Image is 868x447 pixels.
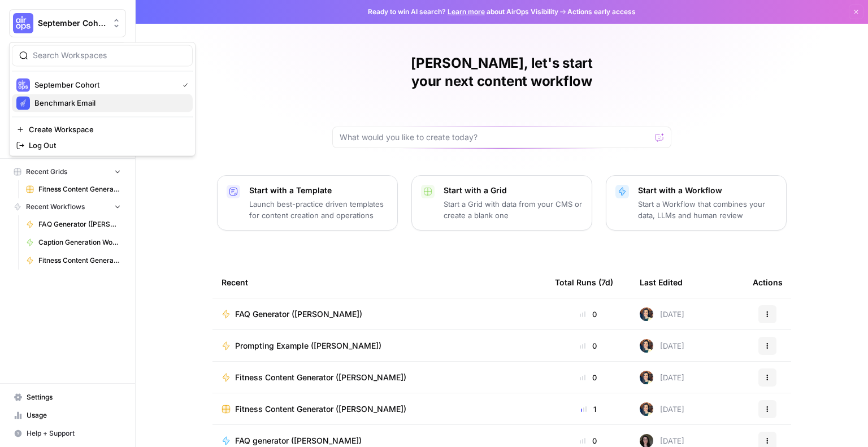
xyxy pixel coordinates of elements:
a: FAQ Generator ([PERSON_NAME]) [222,309,537,320]
a: FAQ Generator ([PERSON_NAME]) [21,215,126,233]
span: FAQ Generator ([PERSON_NAME]) [235,309,362,320]
div: Total Runs (7d) [555,267,613,298]
a: Fitness Content Generator ([PERSON_NAME]) [21,251,126,270]
span: Ready to win AI search? about AirOps Visibility [368,7,558,17]
div: [DATE] [640,339,684,353]
div: 0 [555,340,622,351]
p: Start a Grid with data from your CMS or create a blank one [444,198,583,221]
span: Fitness Content Generator ([PERSON_NAME]) [235,372,406,383]
span: Actions early access [567,7,636,17]
div: 0 [555,435,622,446]
span: FAQ Generator ([PERSON_NAME]) [38,219,121,229]
button: Recent Grids [9,163,126,180]
span: Create Workspace [29,124,184,135]
a: Usage [9,406,126,424]
span: Help + Support [27,428,121,439]
div: Recent [222,267,537,298]
div: 0 [555,309,622,320]
span: Fitness Content Generator ([PERSON_NAME]) [235,403,406,415]
img: 46oskw75a0b6ifjb5gtmemov6r07 [640,339,653,353]
a: Create Workspace [12,121,193,137]
div: [DATE] [640,371,684,384]
span: September Cohort [34,79,173,90]
span: Recent Grids [26,167,67,177]
span: Settings [27,392,121,402]
img: 46oskw75a0b6ifjb5gtmemov6r07 [640,402,653,416]
img: 46oskw75a0b6ifjb5gtmemov6r07 [640,307,653,321]
span: Usage [27,410,121,420]
button: Start with a GridStart a Grid with data from your CMS or create a blank one [411,175,592,231]
button: Start with a TemplateLaunch best-practice driven templates for content creation and operations [217,175,398,231]
div: 0 [555,372,622,383]
span: Caption Generation Workflow Sample [38,237,121,248]
span: Recent Workflows [26,202,85,212]
span: Prompting Example ([PERSON_NAME]) [235,340,381,351]
p: Start a Workflow that combines your data, LLMs and human review [638,198,777,221]
a: Learn more [448,7,485,16]
img: September Cohort Logo [16,78,30,92]
button: Recent Workflows [9,198,126,215]
a: Prompting Example ([PERSON_NAME]) [222,340,537,351]
span: FAQ generator ([PERSON_NAME]) [235,435,362,446]
a: Settings [9,388,126,406]
div: Workspace: September Cohort [9,42,196,156]
span: Log Out [29,140,184,151]
img: Benchmark Email Logo [16,96,30,110]
a: Fitness Content Generator ([PERSON_NAME]) [222,372,537,383]
span: Fitness Content Generator ([PERSON_NAME]) [38,184,121,194]
button: Help + Support [9,424,126,442]
span: September Cohort [38,18,106,29]
a: Log Out [12,137,193,153]
p: Start with a Template [249,185,388,196]
div: [DATE] [640,402,684,416]
div: 1 [555,403,622,415]
input: Search Workspaces [33,50,185,61]
p: Start with a Workflow [638,185,777,196]
img: 46oskw75a0b6ifjb5gtmemov6r07 [640,371,653,384]
a: Caption Generation Workflow Sample [21,233,126,251]
a: Fitness Content Generator ([PERSON_NAME]) [21,180,126,198]
a: FAQ generator ([PERSON_NAME]) [222,435,537,446]
div: Last Edited [640,267,683,298]
a: Fitness Content Generator ([PERSON_NAME]) [222,403,537,415]
span: Benchmark Email [34,97,184,109]
input: What would you like to create today? [340,132,650,143]
p: Start with a Grid [444,185,583,196]
p: Launch best-practice driven templates for content creation and operations [249,198,388,221]
img: September Cohort Logo [13,13,33,33]
div: [DATE] [640,307,684,321]
h1: [PERSON_NAME], let's start your next content workflow [332,54,671,90]
button: Workspace: September Cohort [9,9,126,37]
button: Start with a WorkflowStart a Workflow that combines your data, LLMs and human review [606,175,787,231]
div: Actions [753,267,783,298]
span: Fitness Content Generator ([PERSON_NAME]) [38,255,121,266]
